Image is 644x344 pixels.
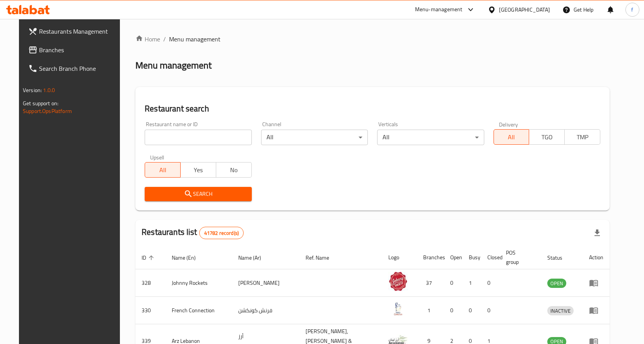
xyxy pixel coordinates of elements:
[23,106,72,116] a: Support.OpsPlatform
[499,5,550,14] div: [GEOGRAPHIC_DATA]
[589,278,603,288] div: Menu
[415,5,463,14] div: Menu-management
[232,269,299,297] td: [PERSON_NAME]
[306,253,339,262] span: Ref. Name
[588,224,606,242] div: Export file
[417,246,444,269] th: Branches
[377,130,484,145] div: All
[22,22,126,41] a: Restaurants Management
[481,269,500,297] td: 0
[43,85,55,95] span: 1.0.0
[145,130,251,145] input: Search for restaurant name or ID..
[497,132,526,143] span: All
[547,306,574,315] span: INACTIVE
[388,272,408,291] img: Johnny Rockets
[444,246,463,269] th: Open
[200,229,243,237] span: 41782 record(s)
[463,269,481,297] td: 1
[547,279,566,288] div: OPEN
[463,246,481,269] th: Busy
[135,34,160,44] a: Home
[199,227,244,239] div: Total records count
[135,269,166,297] td: 328
[232,297,299,324] td: فرنش كونكشن
[463,297,481,324] td: 0
[444,297,463,324] td: 0
[142,226,244,239] h2: Restaurants list
[169,34,220,44] span: Menu management
[481,246,500,269] th: Closed
[481,297,500,324] td: 0
[589,306,603,315] div: Menu
[506,248,532,267] span: POS group
[388,299,408,318] img: French Connection
[216,162,252,178] button: No
[180,162,216,178] button: Yes
[499,122,518,127] label: Delivery
[238,253,271,262] span: Name (Ar)
[22,59,126,78] a: Search Branch Phone
[547,306,574,315] div: INACTIVE
[261,130,368,145] div: All
[39,27,120,36] span: Restaurants Management
[444,269,463,297] td: 0
[148,164,178,176] span: All
[145,187,251,201] button: Search
[172,253,206,262] span: Name (En)
[135,297,166,324] td: 330
[145,162,181,178] button: All
[184,164,213,176] span: Yes
[529,129,565,145] button: TGO
[145,103,600,115] h2: Restaurant search
[417,297,444,324] td: 1
[568,132,597,143] span: TMP
[135,34,610,44] nav: breadcrumb
[417,269,444,297] td: 37
[382,246,417,269] th: Logo
[547,253,572,262] span: Status
[219,164,249,176] span: No
[547,279,566,288] span: OPEN
[166,269,232,297] td: Johnny Rockets
[22,41,126,59] a: Branches
[583,246,610,269] th: Action
[151,189,245,199] span: Search
[564,129,600,145] button: TMP
[23,85,42,95] span: Version:
[532,132,562,143] span: TGO
[142,253,156,262] span: ID
[150,154,164,160] label: Upsell
[631,5,633,14] span: f
[494,129,530,145] button: All
[23,98,58,108] span: Get support on:
[39,45,120,55] span: Branches
[166,297,232,324] td: French Connection
[39,64,120,73] span: Search Branch Phone
[163,34,166,44] li: /
[135,59,212,72] h2: Menu management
